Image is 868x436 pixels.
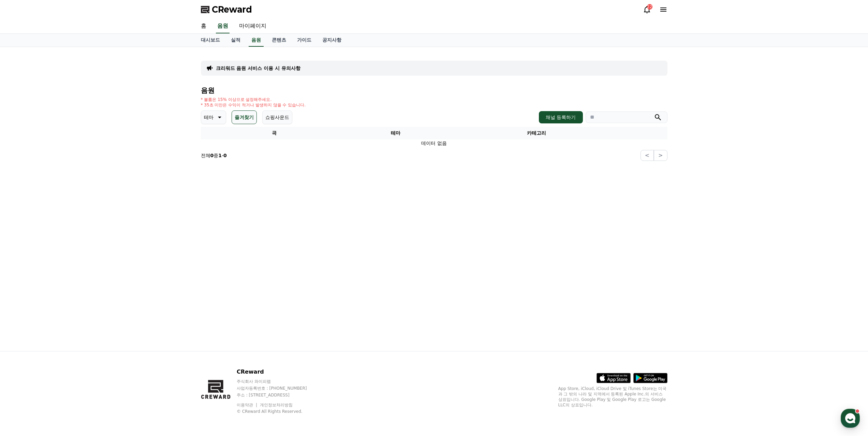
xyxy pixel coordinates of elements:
[232,110,257,124] button: 즐겨찾기
[249,34,264,47] a: 음원
[225,34,246,47] a: 실적
[292,34,317,47] a: 가이드
[201,152,227,159] p: 전체 중 -
[260,403,293,407] a: 개인정보처리방침
[105,226,114,232] span: 설정
[237,409,320,414] p: © CReward All Rights Reserved.
[237,392,320,398] p: 주소 : [STREET_ADDRESS]
[237,386,320,391] p: 사업자등록번호 : [PHONE_NUMBER]
[237,368,320,376] p: CReward
[234,19,272,33] a: 마이페이지
[266,34,292,47] a: 콘텐츠
[539,111,583,123] button: 채널 등록하기
[218,153,222,158] strong: 1
[237,379,320,384] p: 주식회사 와이피랩
[201,127,348,139] th: 곡
[21,226,26,232] span: 홈
[317,34,347,47] a: 공지사항
[2,216,45,233] a: 홈
[201,110,226,124] button: 테마
[216,19,230,33] a: 음원
[558,386,667,408] p: App Store, iCloud, iCloud Drive 및 iTunes Store는 미국과 그 밖의 나라 및 지역에서 등록된 Apple Inc.의 서비스 상표입니다. Goo...
[195,34,225,47] a: 대시보드
[647,4,652,10] div: 22
[641,150,654,161] button: <
[201,139,667,147] td: 데이터 없음
[262,110,292,124] button: 쇼핑사운드
[216,65,300,72] a: 크리워드 음원 서비스 이용 시 유의사항
[237,403,258,407] a: 이용약관
[195,19,212,33] a: 홈
[201,87,667,94] h4: 음원
[654,150,667,161] button: >
[212,4,252,15] span: CReward
[348,127,444,139] th: 테마
[223,153,227,158] strong: 0
[201,102,306,108] p: * 35초 미만은 수익이 적거나 발생하지 않을 수 있습니다.
[201,97,306,102] p: * 볼륨은 15% 이상으로 설정해주세요.
[45,216,88,233] a: 대화
[201,4,252,15] a: CReward
[204,112,214,122] p: 테마
[210,153,214,158] strong: 0
[62,227,71,232] span: 대화
[88,216,131,233] a: 설정
[643,5,651,14] a: 22
[444,127,629,139] th: 카테고리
